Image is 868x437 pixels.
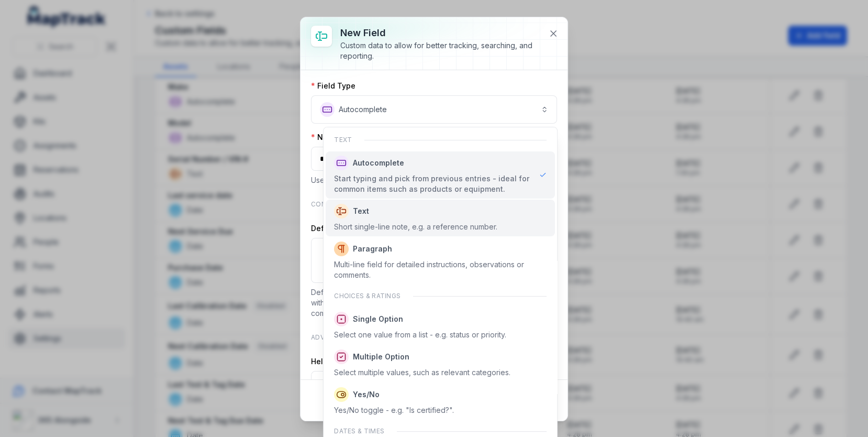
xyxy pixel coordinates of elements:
[334,405,454,416] div: Yes/No toggle - e.g. "Is certified?".
[353,206,369,216] span: Text
[353,389,380,400] span: Yes/No
[326,286,554,307] div: Choices & ratings
[334,222,497,232] div: Short single-line note, e.g. a reference number.
[334,330,506,340] div: Select one value from a list - e.g. status or priority.
[334,173,530,194] div: Start typing and pick from previous entries - ideal for common items such as products or equipment.
[353,352,409,362] span: Multiple Option
[353,244,392,254] span: Paragraph
[334,259,546,280] div: Multi-line field for detailed instructions, observations or comments.
[353,158,404,168] span: Autocomplete
[353,314,403,324] span: Single Option
[326,129,554,150] div: Text
[311,95,557,124] button: Autocomplete
[334,367,510,378] div: Select multiple values, such as relevant categories.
